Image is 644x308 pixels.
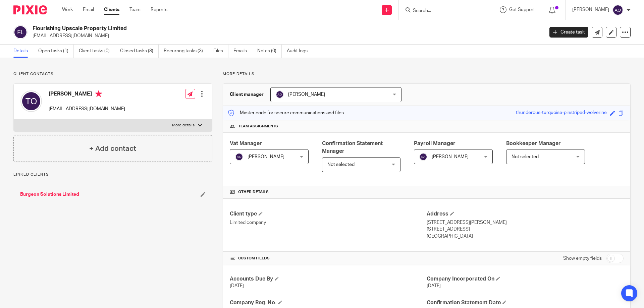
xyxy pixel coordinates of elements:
a: Notes (0) [257,45,282,58]
span: Confirmation Statement Manager [322,141,383,154]
img: svg%3E [419,153,427,161]
span: Not selected [327,162,355,167]
a: Closed tasks (8) [120,45,159,58]
h4: Confirmation Statement Date [427,299,624,306]
h4: Client type [230,210,427,218]
p: More details [223,71,631,77]
p: [EMAIL_ADDRESS][DOMAIN_NAME] [49,106,125,112]
h4: Company Reg. No. [230,299,427,306]
span: Team assignments [238,124,278,129]
span: Not selected [512,155,539,159]
span: Other details [238,189,269,195]
a: Details [13,45,33,58]
span: [DATE] [427,284,441,288]
a: Audit logs [287,45,313,58]
p: [STREET_ADDRESS][PERSON_NAME] [427,219,624,226]
h2: Flourishing Upscale Property Limited [33,25,438,32]
h4: [PERSON_NAME] [49,90,125,99]
a: Client tasks (0) [79,45,115,58]
a: Files [213,45,228,58]
span: [DATE] [230,284,244,288]
a: Recurring tasks (3) [164,45,208,58]
a: Work [62,6,73,13]
a: Reports [151,6,167,13]
a: Burgeon Solutions Limited [20,191,79,198]
i: Primary [95,90,102,97]
span: [PERSON_NAME] [432,155,469,159]
img: svg%3E [13,25,28,39]
a: Email [83,6,94,13]
a: Create task [549,27,588,38]
img: svg%3E [235,153,243,161]
p: [GEOGRAPHIC_DATA] [427,233,624,240]
img: svg%3E [20,90,42,112]
a: Emails [233,45,252,58]
p: Client contacts [13,71,212,77]
h4: + Add contact [89,143,136,154]
span: Vat Manager [230,141,262,146]
a: Clients [104,6,119,13]
img: Pixie [13,5,47,14]
a: Team [129,6,141,13]
p: More details [172,123,195,128]
a: Open tasks (1) [38,45,74,58]
h3: Client manager [230,91,264,98]
h4: Address [427,210,624,218]
h4: Company Incorporated On [427,275,624,283]
span: Get Support [509,7,535,12]
img: svg%3E [612,5,623,15]
div: thunderous-turquoise-pinstriped-wolverine [516,109,607,117]
span: [PERSON_NAME] [248,155,284,159]
p: Linked clients [13,172,212,177]
p: Master code for secure communications and files [228,110,344,116]
span: [PERSON_NAME] [288,92,325,97]
img: svg%3E [276,90,284,99]
input: Search [412,8,473,14]
span: Payroll Manager [414,141,455,146]
p: [PERSON_NAME] [572,6,609,13]
label: Show empty fields [563,255,602,262]
span: Bookkeeper Manager [506,141,561,146]
h4: Accounts Due By [230,275,427,283]
p: [STREET_ADDRESS] [427,226,624,233]
p: [EMAIL_ADDRESS][DOMAIN_NAME] [33,33,539,39]
h4: CUSTOM FIELDS [230,256,427,261]
p: Limited company [230,219,427,226]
